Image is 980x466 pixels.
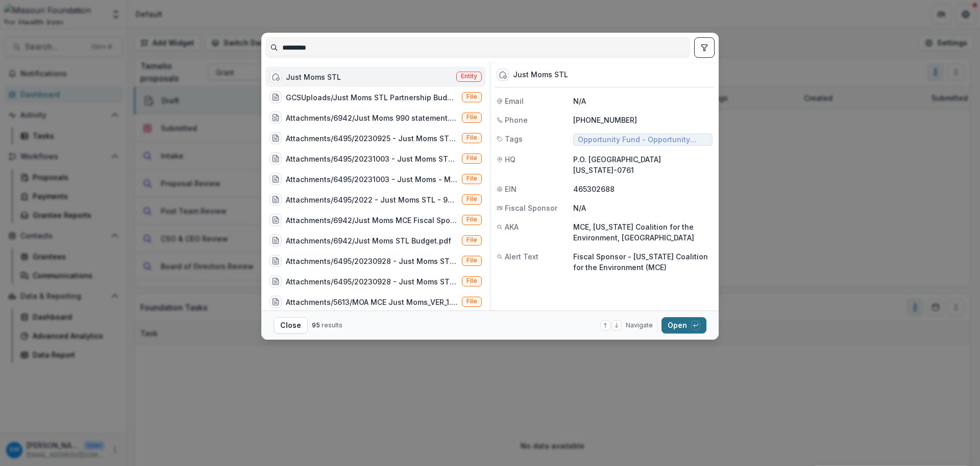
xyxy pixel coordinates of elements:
[505,184,517,194] span: EIN
[505,203,557,213] span: Fiscal Sponsor
[467,175,477,182] span: File
[573,203,713,213] p: N/A
[505,251,538,262] span: Alert Text
[286,194,458,205] div: Attachments/6495/2022 - Just Moms STL - 990 postcard.pdf
[467,154,477,162] span: File
[505,134,523,144] span: Tags
[513,71,568,79] div: Just Moms STL
[467,298,477,305] span: File
[626,321,653,330] span: Navigate
[286,133,458,144] div: Attachments/6495/20230925 - Just Moms STL - MFH - COI Disclosure.pdf
[467,93,477,100] span: File
[286,92,458,103] div: GCSUploads/Just Moms STL Partnership Budget.pdf
[286,256,458,267] div: Attachments/6495/20230928 - Just Moms STL - Opportunity Fund Concept Paper Budget.pdf
[467,114,477,121] span: File
[578,136,708,144] span: Opportunity Fund - Opportunity Fund - Grants/Contracts
[274,317,308,334] button: Close
[573,221,713,243] p: MCE, [US_STATE] Coalition for the Environment, [GEOGRAPHIC_DATA]
[286,174,458,185] div: Attachments/6495/20231003 - Just Moms - MFH - Fiscal Sponsor.pdf
[286,297,458,307] div: Attachments/5613/MOA MCE Just Moms_VER_1.pdf
[467,277,477,284] span: File
[322,321,342,329] span: results
[286,235,451,246] div: Attachments/6942/Just Moms STL Budget.pdf
[467,216,477,223] span: File
[573,115,713,125] p: [PHONE_NUMBER]
[312,321,320,329] span: 95
[286,72,341,82] div: Just Moms STL
[573,184,713,194] p: 465302688
[505,221,519,232] span: AKA
[505,154,516,165] span: HQ
[467,134,477,141] span: File
[505,115,528,125] span: Phone
[286,276,458,287] div: Attachments/6495/20230928 - Just Moms STL - MFH - Non-Discrimination Affirmation.pdf
[505,96,524,106] span: Email
[573,96,713,106] p: N/A
[694,37,715,58] button: toggle filters
[573,154,713,175] p: P.O. [GEOGRAPHIC_DATA][US_STATE]-0761
[661,317,706,334] button: Open
[286,113,458,123] div: Attachments/6942/Just Moms 990 statement.docx
[573,251,713,273] p: Fiscal Sponsor - [US_STATE] Coalition for the Environment (MCE)
[467,257,477,264] span: File
[286,215,458,226] div: Attachments/6942/Just Moms MCE Fiscal Sponsor Agreement Signed [DATE].pdf
[286,153,458,164] div: Attachments/6495/20231003 - Just Moms STL - MFH - Concept Paper Narrative.pdf
[467,236,477,243] span: File
[467,195,477,203] span: File
[461,73,477,80] span: Entity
